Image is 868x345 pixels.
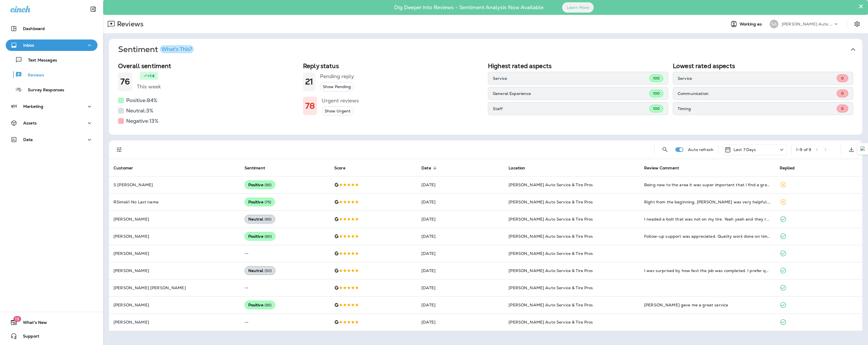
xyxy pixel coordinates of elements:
[678,91,837,96] p: Communication
[126,96,157,105] h5: Positive: 84 %
[85,3,101,15] button: Collapse Sidebar
[421,166,431,170] span: Date
[659,144,671,155] button: Search Reviews
[562,2,594,13] button: Learn More
[6,39,97,51] button: Inbox
[417,228,504,245] td: [DATE]
[114,200,235,204] p: RSimek1 No Last name
[126,116,159,126] h5: Negative: 13 %
[161,47,192,52] div: What's This?
[841,76,844,81] span: 0
[860,146,865,151] img: Detect Auto
[6,54,97,66] button: Text Messages
[509,234,593,239] span: [PERSON_NAME] Auto Service & Tire Pros
[114,285,235,290] p: [PERSON_NAME] [PERSON_NAME]
[417,296,504,314] td: [DATE]
[734,147,756,152] p: Last 7 Days
[22,88,64,93] p: Survey Responses
[22,73,44,78] p: Reviews
[644,302,771,308] div: Luis gave me a great service
[245,232,276,241] div: Positive
[265,303,272,308] span: ( 85 )
[114,183,235,187] p: S [PERSON_NAME]
[245,181,275,189] div: Positive
[509,320,593,325] span: [PERSON_NAME] Auto Service & Tire Pros
[305,101,315,111] h1: 78
[305,77,313,86] h1: 21
[160,45,194,53] button: What's This?
[114,251,235,256] p: [PERSON_NAME]
[265,268,272,273] span: ( 50 )
[417,279,504,296] td: [DATE]
[780,165,802,170] span: Replied
[334,165,353,170] span: Score
[109,60,862,135] div: SentimentWhat's This?
[852,19,862,29] button: Settings
[22,58,57,63] p: Text Messages
[245,266,276,275] div: Neutral
[118,45,194,54] h1: Sentiment
[17,334,39,341] span: Support
[240,314,330,331] td: --
[114,234,235,239] p: [PERSON_NAME]
[126,106,153,115] h5: Neutral: 3 %
[493,76,649,81] p: Service
[114,320,235,324] p: [PERSON_NAME]
[245,166,265,170] span: Sentiment
[417,176,504,193] td: [DATE]
[6,330,97,342] button: Support
[240,245,330,262] td: --
[740,22,764,27] span: Working as:
[678,106,837,111] p: Timing
[509,251,593,256] span: [PERSON_NAME] Auto Service & Tire Pros
[417,262,504,279] td: [DATE]
[114,268,235,273] p: [PERSON_NAME]
[509,182,593,187] span: [PERSON_NAME] Auto Service & Tire Pros
[644,216,771,222] div: I needed a bolt that was not on my tire. Yeah yeah and they replaced it for me and I thank them f...
[6,23,97,34] button: Dashboard
[846,144,857,155] button: Export as CSV
[653,91,660,96] span: 100
[137,82,161,91] h5: This week
[6,84,97,96] button: Survey Responses
[509,165,533,170] span: Location
[378,7,560,8] p: Dig Deeper into Reviews - Sentiment Analysis Now Available
[245,198,275,206] div: Positive
[322,106,353,116] button: Show Urgent
[6,117,97,129] button: Assets
[23,43,34,47] p: Inbox
[688,147,713,152] p: Auto refresh
[417,245,504,262] td: [DATE]
[644,233,771,239] div: Follow-up support was appreciated. Quality work done on time.
[644,165,687,170] span: Review Comment
[114,165,140,170] span: Customer
[796,147,811,152] div: 1 - 9 of 9
[509,217,593,222] span: [PERSON_NAME] Auto Service & Tire Pros
[265,234,272,239] span: ( 80 )
[23,104,43,109] p: Marketing
[114,39,867,60] button: SentimentWhat's This?
[782,22,833,26] p: [PERSON_NAME] Auto Service & Tire Pros
[120,77,130,86] h1: 76
[114,303,235,307] p: [PERSON_NAME]
[644,166,679,170] span: Review Comment
[493,91,649,96] p: General Experience
[23,137,33,142] p: Data
[320,72,354,81] h5: Pending reply
[653,106,660,111] span: 100
[417,193,504,211] td: [DATE]
[678,76,837,81] p: Service
[653,76,660,81] span: 100
[780,166,795,170] span: Replied
[23,121,37,125] p: Assets
[6,134,97,145] button: Data
[245,215,275,223] div: Neutral
[858,2,864,11] button: Close
[493,106,649,111] p: Staff
[509,302,593,308] span: [PERSON_NAME] Auto Service & Tire Pros
[509,166,525,170] span: Location
[6,69,97,81] button: Reviews
[644,182,771,188] div: Being new to the area it was super important that I find a great reliable shop to take my vehicle...
[114,217,235,221] p: [PERSON_NAME]
[148,73,154,79] p: +14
